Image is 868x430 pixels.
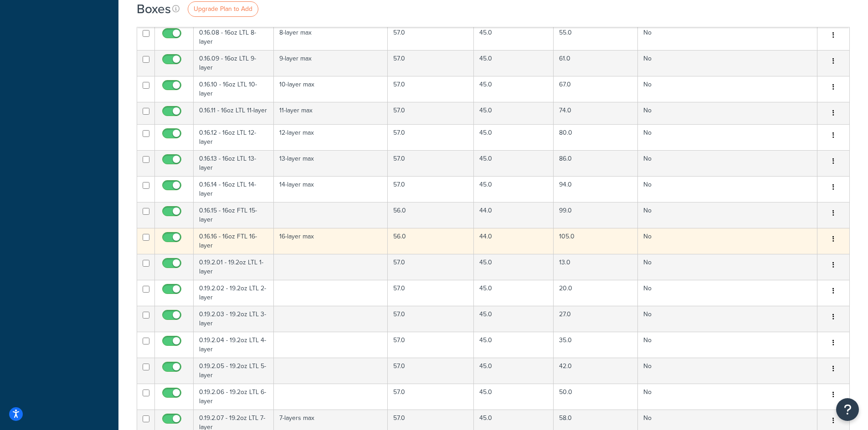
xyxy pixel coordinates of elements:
td: 45.0 [474,332,553,358]
td: 57.0 [388,176,474,202]
td: 105.0 [554,228,638,254]
td: 0.16.09 - 16oz LTL 9-layer [194,50,274,76]
td: 45.0 [474,124,553,150]
td: 56.0 [388,228,474,254]
td: No [638,24,817,50]
td: No [638,332,817,358]
td: 16-layer max [274,228,388,254]
td: 45.0 [474,50,553,76]
td: 0.19.2.02 - 19.2oz LTL 2-layer [194,280,274,306]
td: 80.0 [554,124,638,150]
td: 0.16.14 - 16oz LTL 14-layer [194,176,274,202]
td: 0.16.15 - 16oz FTL 15-layer [194,202,274,228]
td: No [638,176,817,202]
td: 57.0 [388,280,474,306]
td: 45.0 [474,102,553,124]
td: 0.16.10 - 16oz LTL 10-layer [194,76,274,102]
td: 57.0 [388,306,474,332]
td: 57.0 [388,76,474,102]
td: 14-layer max [274,176,388,202]
td: No [638,124,817,150]
td: 0.19.2.03 - 19.2oz LTL 3-layer [194,306,274,332]
td: 0.19.2.06 - 19.2oz LTL 6-layer [194,384,274,410]
td: 45.0 [474,306,553,332]
td: 13.0 [554,254,638,280]
td: 27.0 [554,306,638,332]
td: 9-layer max [274,50,388,76]
td: 45.0 [474,280,553,306]
td: 94.0 [554,176,638,202]
td: 45.0 [474,150,553,176]
td: 61.0 [554,50,638,76]
td: 99.0 [554,202,638,228]
td: 0.19.2.04 - 19.2oz LTL 4-layer [194,332,274,358]
button: Open Resource Center [836,398,859,421]
td: 13-layer max [274,150,388,176]
td: No [638,202,817,228]
td: 45.0 [474,76,553,102]
td: 0.16.12 - 16oz LTL 12-layer [194,124,274,150]
td: No [638,280,817,306]
td: 0.16.08 - 16oz LTL 8-layer [194,24,274,50]
td: No [638,150,817,176]
td: No [638,358,817,384]
td: 10-layer max [274,76,388,102]
td: 86.0 [554,150,638,176]
td: 57.0 [388,24,474,50]
td: 42.0 [554,358,638,384]
td: 0.16.16 - 16oz FTL 16-layer [194,228,274,254]
td: 12-layer max [274,124,388,150]
td: 8-layer max [274,24,388,50]
td: 57.0 [388,384,474,410]
td: 20.0 [554,280,638,306]
td: 57.0 [388,50,474,76]
td: 67.0 [554,76,638,102]
td: 0.16.11 - 16oz LTL 11-layer [194,102,274,124]
td: 0.19.2.05 - 19.2oz LTL 5-layer [194,358,274,384]
td: 57.0 [388,254,474,280]
td: 0.16.13 - 16oz LTL 13-layer [194,150,274,176]
td: No [638,102,817,124]
td: 56.0 [388,202,474,228]
td: 57.0 [388,124,474,150]
td: 44.0 [474,202,553,228]
td: 11-layer max [274,102,388,124]
td: No [638,76,817,102]
td: 57.0 [388,102,474,124]
td: 35.0 [554,332,638,358]
td: No [638,384,817,410]
td: 57.0 [388,332,474,358]
td: 57.0 [388,358,474,384]
td: 45.0 [474,358,553,384]
td: 57.0 [388,150,474,176]
td: 0.19.2.01 - 19.2oz LTL 1-layer [194,254,274,280]
td: 45.0 [474,254,553,280]
td: 44.0 [474,228,553,254]
a: Upgrade Plan to Add [188,1,258,17]
td: No [638,254,817,280]
td: 55.0 [554,24,638,50]
td: 45.0 [474,384,553,410]
td: 45.0 [474,24,553,50]
span: Upgrade Plan to Add [194,4,252,14]
td: No [638,50,817,76]
td: 45.0 [474,176,553,202]
td: No [638,306,817,332]
td: No [638,228,817,254]
td: 50.0 [554,384,638,410]
td: 74.0 [554,102,638,124]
